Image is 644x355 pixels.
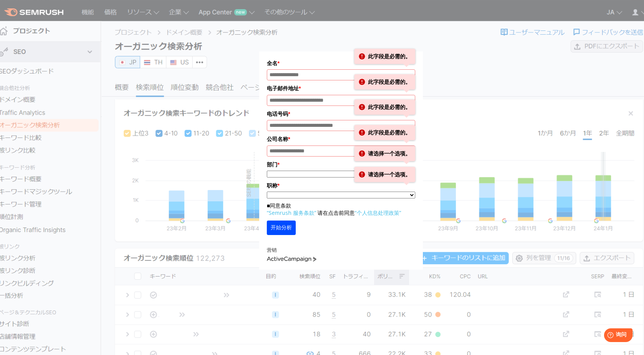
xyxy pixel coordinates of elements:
a: “个人信息处理政策” [355,209,401,216]
a: “Semrush 服务条款” [267,209,316,216]
font: 电子邮件地址 [267,85,299,91]
iframe: 帮助小部件启动器 [576,325,636,347]
font: 部门 [267,162,277,168]
font: 全名 [267,60,277,66]
font: 此字段是必需的。 [368,104,411,110]
button: 开始分析 [267,221,296,235]
font: 请选择一个选项。 [368,171,411,177]
font: ■同意条款 [267,202,291,209]
font: 此字段是必需的。 [368,53,411,59]
font: 公司名称 [267,136,288,142]
font: 开始分析 [271,224,292,230]
font: 此字段是必需的。 [368,130,411,136]
font: 职称 [267,182,277,189]
font: 此字段是必需的。 [368,79,411,85]
font: 营销 [267,247,277,253]
font: 电话号码 [267,111,288,117]
font: 请选择一个选项。 [368,150,411,157]
font: 请在点击前同意 [317,209,355,216]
